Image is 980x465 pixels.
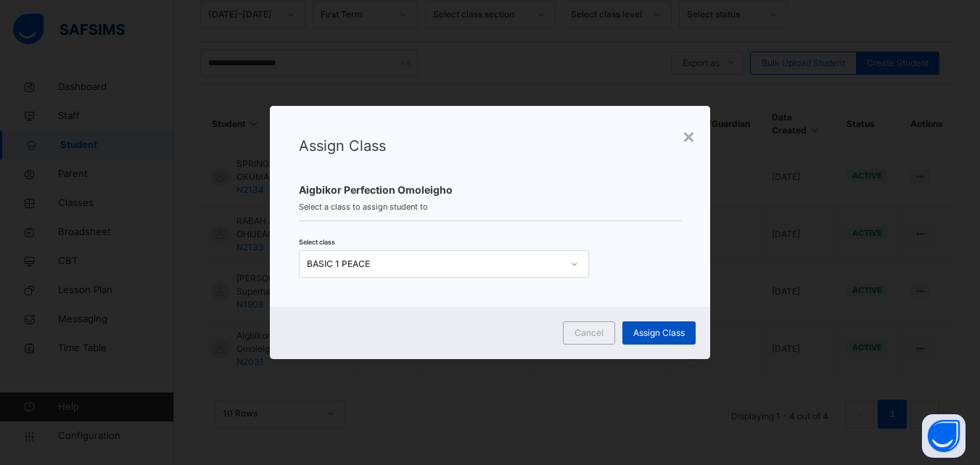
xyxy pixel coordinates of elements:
[922,414,965,458] button: Open asap
[299,137,386,155] span: Assign Class
[633,326,685,340] span: Assign Class
[299,201,682,213] span: Select a class to assign student to
[682,120,696,151] div: ×
[299,182,682,197] span: Aigbikor Perfection Omoleigho
[307,258,562,271] div: BASIC 1 PEACE
[575,326,604,340] span: Cancel
[299,238,335,246] span: Select class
